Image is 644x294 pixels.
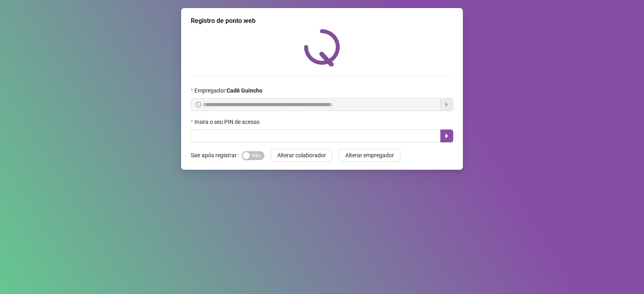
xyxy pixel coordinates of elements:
[304,29,340,66] img: QRPoint
[339,149,400,162] button: Alterar empregador
[277,151,326,160] span: Alterar colaborador
[196,102,201,107] span: info-circle
[444,133,450,139] span: caret-right
[191,16,453,26] div: Registro de ponto web
[271,149,332,162] button: Alterar colaborador
[191,117,265,126] label: Insira o seu PIN de acesso
[194,86,262,95] span: Empregador :
[191,149,242,162] label: Sair após registrar
[345,151,394,160] span: Alterar empregador
[227,87,262,94] strong: Cadê Guincho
